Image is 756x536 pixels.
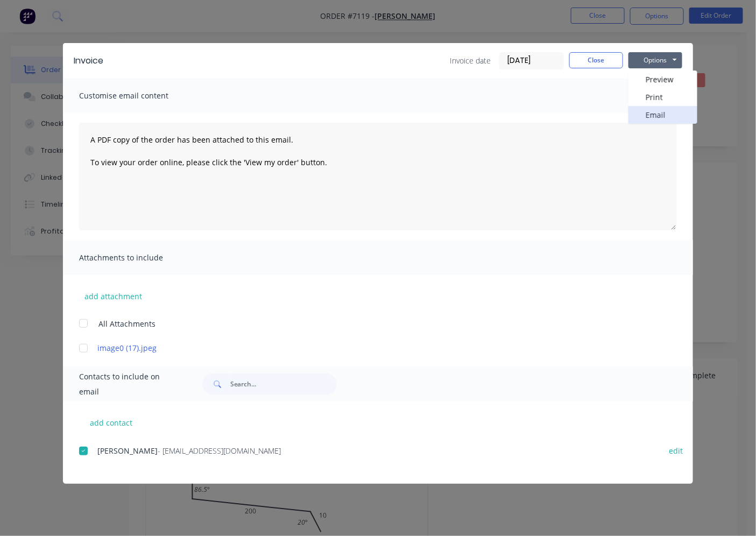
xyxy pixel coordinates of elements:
[628,88,697,106] button: Print
[79,369,175,399] span: Contacts to include on email
[663,443,690,458] button: edit
[569,52,623,68] button: Close
[628,52,682,68] button: Options
[628,106,697,124] button: Email
[79,123,677,230] textarea: A PDF copy of the order has been attached to this email. To view your order online, please click ...
[97,446,158,456] span: [PERSON_NAME]
[628,70,697,88] button: Preview
[74,54,103,67] div: Invoice
[97,342,650,354] a: image0 (17).jpeg
[450,55,491,66] span: Invoice date
[79,250,197,265] span: Attachments to include
[230,373,337,395] input: Search...
[158,446,281,456] span: - [EMAIL_ADDRESS][DOMAIN_NAME]
[79,88,197,103] span: Customise email content
[98,318,156,329] span: All Attachments
[79,288,147,304] button: add attachment
[79,414,144,431] button: add contact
